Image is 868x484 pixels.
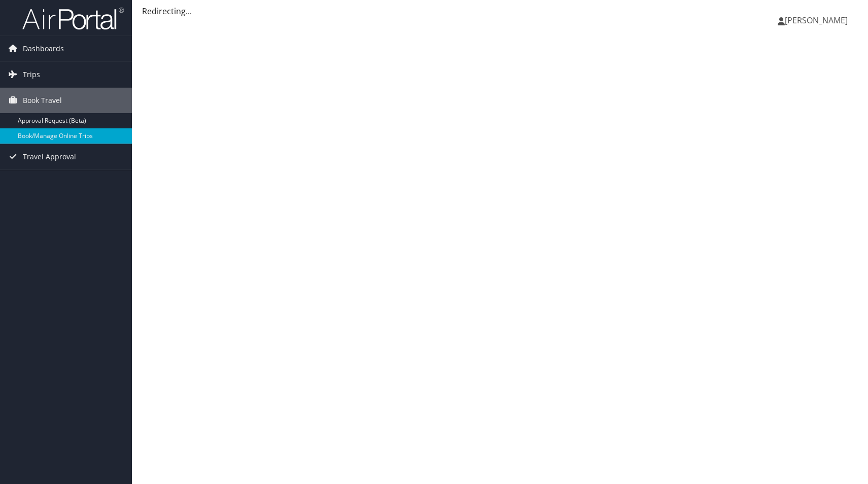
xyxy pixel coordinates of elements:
span: [PERSON_NAME] [785,15,848,26]
span: Book Travel [23,88,62,113]
div: Redirecting... [142,5,858,17]
span: Travel Approval [23,144,76,169]
img: airportal-logo.png [22,7,124,30]
span: Trips [23,62,40,87]
a: [PERSON_NAME] [778,5,858,36]
span: Dashboards [23,36,64,61]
